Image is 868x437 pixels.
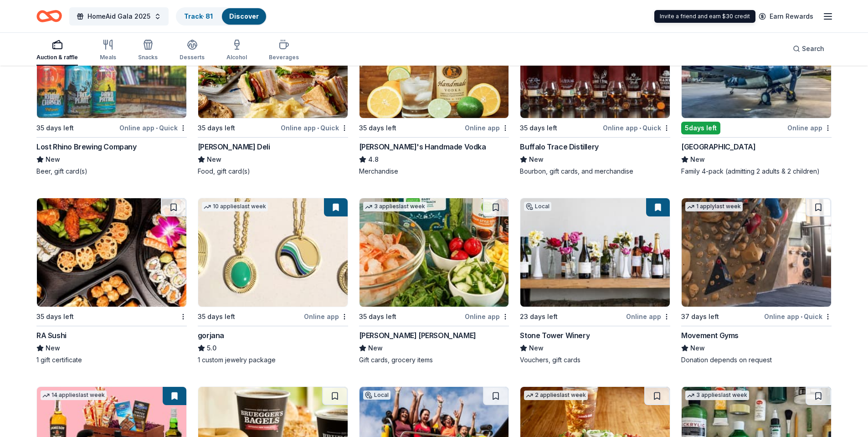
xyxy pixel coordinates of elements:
div: Beverages [269,54,299,61]
div: Local [524,202,551,211]
div: Movement Gyms [681,330,739,341]
div: Vouchers, gift cards [520,355,670,365]
img: Image for Movement Gyms [682,198,831,307]
button: Snacks [138,36,158,66]
div: 3 applies last week [363,202,427,211]
span: New [690,154,705,165]
span: New [207,154,221,165]
div: 1 apply last week [685,202,743,211]
div: Online app [465,311,509,322]
div: 35 days left [359,311,396,322]
div: Meals [100,54,116,61]
a: Image for Buffalo Trace Distillery8 applieslast week35 days leftOnline app•QuickBuffalo Trace Dis... [520,9,670,176]
button: Track· 81Discover [176,7,267,26]
div: 3 applies last week [685,391,749,400]
img: Image for Stone Tower Winery [520,198,670,307]
a: Image for Harris Teeter3 applieslast week35 days leftOnline app[PERSON_NAME] [PERSON_NAME]NewGift... [359,198,509,365]
span: New [46,154,60,165]
div: Online app Quick [119,122,187,134]
div: Donation depends on request [681,355,832,365]
button: Beverages [269,36,299,66]
div: 14 applies last week [41,391,107,400]
button: Search [786,40,832,58]
span: New [529,343,544,354]
a: Image for McAlister's Deli7 applieslast week35 days leftOnline app•Quick[PERSON_NAME] DeliNewFood... [198,9,348,176]
div: 2 applies last week [524,391,588,400]
div: Beer, gift card(s) [36,167,187,176]
a: Image for Lost Rhino Brewing CompanyLocal35 days leftOnline app•QuickLost Rhino Brewing CompanyNe... [36,9,187,176]
div: Desserts [180,54,205,61]
a: Track· 81 [184,12,213,20]
div: Online app Quick [764,311,832,322]
div: 1 gift certificate [36,355,187,365]
a: Image for Stone Tower WineryLocal23 days leftOnline appStone Tower WineryNewVouchers, gift cards [520,198,670,365]
div: Online app [626,311,670,322]
span: New [46,343,60,354]
div: RA Sushi [36,330,67,341]
div: Online app [787,122,832,134]
div: Online app [304,311,348,322]
a: Discover [229,12,259,20]
div: Local [363,391,390,400]
div: Bourbon, gift cards, and merchandise [520,167,670,176]
div: Alcohol [226,54,247,61]
span: • [317,124,319,132]
div: Merchandise [359,167,509,176]
div: 10 applies last week [202,202,268,211]
div: Family 4-pack (admitting 2 adults & 2 children) [681,167,832,176]
a: Image for Tito's Handmade Vodka8 applieslast week35 days leftOnline app[PERSON_NAME]'s Handmade V... [359,9,509,176]
div: Online app Quick [603,122,670,134]
span: 4.8 [368,154,379,165]
div: [PERSON_NAME] [PERSON_NAME] [359,330,476,341]
div: Online app Quick [281,122,348,134]
span: New [690,343,705,354]
div: Auction & raffle [36,54,78,61]
div: Lost Rhino Brewing Company [36,141,137,152]
button: Meals [100,36,116,66]
span: Search [802,43,824,54]
a: Image for Movement Gyms1 applylast week37 days leftOnline app•QuickMovement GymsNewDonation depen... [681,198,832,365]
div: 35 days left [520,123,557,134]
div: 37 days left [681,311,719,322]
a: Image for RA Sushi35 days leftRA SushiNew1 gift certificate [36,198,187,365]
span: • [156,124,158,132]
div: Gift cards, grocery items [359,355,509,365]
span: HomeAid Gala 2025 [87,11,150,22]
span: • [639,124,641,132]
div: gorjana [198,330,224,341]
div: Invite a friend and earn $30 credit [654,10,755,23]
a: Image for gorjana10 applieslast week35 days leftOnline appgorjana5.01 custom jewelry package [198,198,348,365]
div: [PERSON_NAME]'s Handmade Vodka [359,141,486,152]
img: Image for gorjana [198,198,348,307]
div: [PERSON_NAME] Deli [198,141,270,152]
div: 1 custom jewelry package [198,355,348,365]
div: 35 days left [198,123,235,134]
a: Earn Rewards [753,8,819,25]
div: 35 days left [198,311,235,322]
div: Buffalo Trace Distillery [520,141,598,152]
div: Snacks [138,54,158,61]
span: New [368,343,383,354]
div: 23 days left [520,311,558,322]
button: Auction & raffle [36,36,78,66]
div: 35 days left [36,123,74,134]
div: 5 days left [681,122,720,134]
a: Home [36,5,62,27]
div: Online app [465,122,509,134]
div: Food, gift card(s) [198,167,348,176]
div: Stone Tower Winery [520,330,590,341]
span: • [801,313,802,320]
div: [GEOGRAPHIC_DATA] [681,141,755,152]
button: Alcohol [226,36,247,66]
a: Image for Military Aviation MuseumLocal5days leftOnline app[GEOGRAPHIC_DATA]NewFamily 4-pack (adm... [681,9,832,176]
div: 35 days left [36,311,74,322]
span: 5.0 [207,343,216,354]
button: HomeAid Gala 2025 [69,7,169,26]
img: Image for RA Sushi [37,198,186,307]
div: 35 days left [359,123,396,134]
span: New [529,154,544,165]
button: Desserts [180,36,205,66]
img: Image for Harris Teeter [360,198,509,307]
